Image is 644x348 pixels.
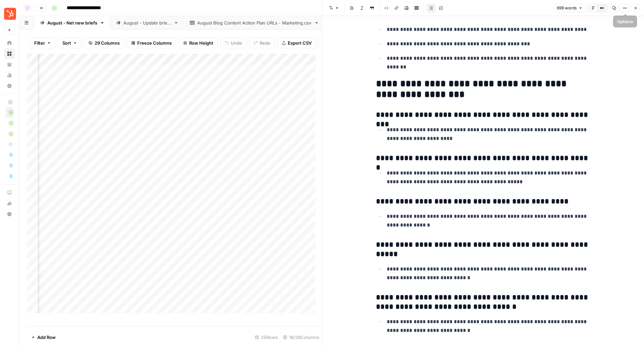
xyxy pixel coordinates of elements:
span: 29 Columns [95,40,120,46]
div: 25 Rows [252,332,280,343]
button: Export CSV [277,38,316,48]
button: Filter [30,38,55,48]
a: August - Net new briefs [34,16,110,30]
div: August Blog Content Action Plan URLs - Marketing.csv [197,19,312,26]
a: Settings [4,81,15,91]
span: Export CSV [288,40,312,46]
span: Freeze Columns [137,40,172,46]
a: Your Data [4,59,15,70]
span: Undo [231,40,242,46]
span: Redo [260,40,270,46]
img: Blog Content Action Plan Logo [4,8,16,20]
button: Undo [220,38,247,48]
button: Freeze Columns [127,38,176,48]
a: August - Update briefs [110,16,184,30]
span: 699 words [557,5,577,11]
span: Row Height [189,40,213,46]
a: August Blog Content Action Plan URLs - Marketing.csv [184,16,325,30]
a: Browse [4,48,15,59]
a: Usage [4,70,15,81]
div: Options [617,18,633,25]
span: Add Row [37,334,56,341]
div: August - Net new briefs [47,19,97,26]
button: 29 Columns [84,38,124,48]
span: Filter [34,40,45,46]
button: 699 words [554,4,586,12]
a: Home [4,38,15,48]
button: Workspace: Blog Content Action Plan [4,5,15,22]
div: What's new? [4,198,14,208]
button: Sort [58,38,82,48]
button: What's new? [4,198,15,209]
button: Add Row [27,332,60,343]
div: August - Update briefs [123,19,171,26]
a: AirOps Academy [4,187,15,198]
button: Row Height [179,38,218,48]
div: 19/29 Columns [280,332,322,343]
button: Help + Support [4,209,15,219]
span: Sort [62,40,71,46]
button: Redo [249,38,275,48]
